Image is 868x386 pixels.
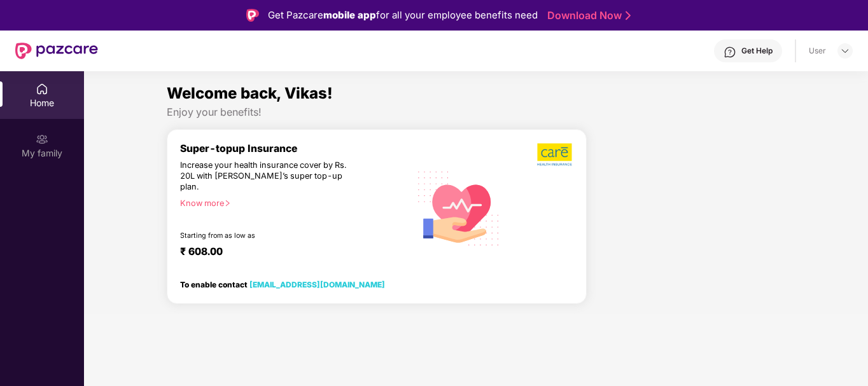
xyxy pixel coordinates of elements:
div: Know more [180,198,402,207]
a: Download Now [547,9,627,22]
img: svg+xml;base64,PHN2ZyB3aWR0aD0iMjAiIGhlaWdodD0iMjAiIHZpZXdCb3g9IjAgMCAyMCAyMCIgZmlsbD0ibm9uZSIgeG... [36,133,48,146]
div: Super-topup Insurance [180,142,410,155]
a: [EMAIL_ADDRESS][DOMAIN_NAME] [249,280,385,289]
div: User [809,46,826,56]
img: New Pazcare Logo [15,43,98,59]
img: Stroke [626,9,631,22]
strong: mobile app [323,9,376,21]
img: b5dec4f62d2307b9de63beb79f102df3.png [537,142,573,167]
div: Get Pazcare for all your employee benefits need [268,8,538,23]
span: Welcome back, Vikas! [167,84,333,102]
img: svg+xml;base64,PHN2ZyBpZD0iSGVscC0zMngzMiIgeG1sbnM9Imh0dHA6Ly93d3cudzMub3JnLzIwMDAvc3ZnIiB3aWR0aD... [724,46,736,59]
div: ₹ 608.00 [180,245,397,261]
div: Get Help [741,46,773,56]
div: Starting from as low as [180,231,356,240]
div: To enable contact [180,280,385,289]
span: right [224,200,231,207]
div: Increase your health insurance cover by Rs. 20L with [PERSON_NAME]’s super top-up plan. [180,160,354,193]
div: Enjoy your benefits! [167,106,785,119]
img: svg+xml;base64,PHN2ZyB4bWxucz0iaHR0cDovL3d3dy53My5vcmcvMjAwMC9zdmciIHhtbG5zOnhsaW5rPSJodHRwOi8vd3... [410,158,508,258]
img: svg+xml;base64,PHN2ZyBpZD0iRHJvcGRvd24tMzJ4MzIiIHhtbG5zPSJodHRwOi8vd3d3LnczLm9yZy8yMDAwL3N2ZyIgd2... [840,46,850,56]
img: svg+xml;base64,PHN2ZyBpZD0iSG9tZSIgeG1sbnM9Imh0dHA6Ly93d3cudzMub3JnLzIwMDAvc3ZnIiB3aWR0aD0iMjAiIG... [36,83,48,95]
img: Logo [246,9,259,22]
